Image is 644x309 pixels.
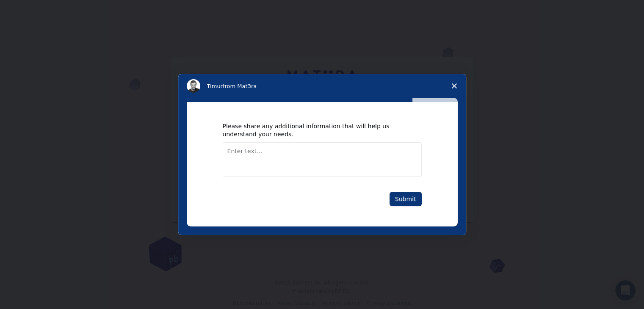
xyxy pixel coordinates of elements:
div: Please share any additional information that will help us understand your needs. [223,122,409,138]
textarea: Enter text... [223,142,422,177]
span: Timur [207,83,223,89]
span: from Mat3ra [223,83,257,89]
span: Support [17,6,47,14]
button: Submit [390,192,422,206]
span: Close survey [442,74,466,98]
img: Profile image for Timur [187,79,200,93]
